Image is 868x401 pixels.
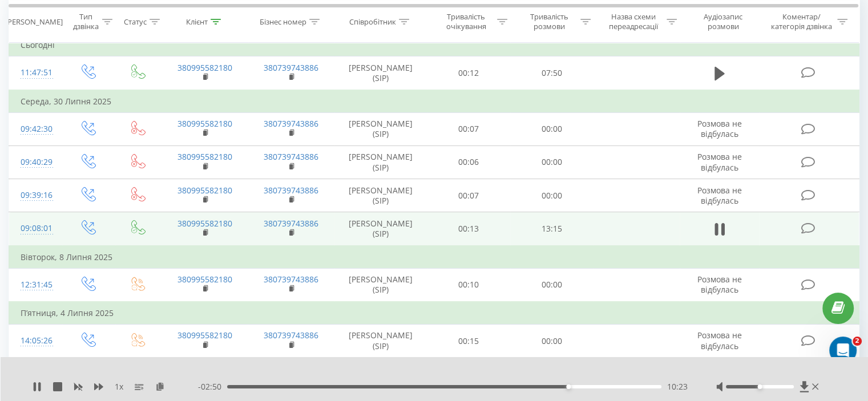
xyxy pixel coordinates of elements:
[9,302,859,325] td: П’ятниця, 4 Липня 2025
[334,145,427,179] td: [PERSON_NAME] (SIP)
[427,145,510,179] td: 00:06
[177,330,232,341] a: 380995582180
[264,118,318,129] a: 380739743886
[510,325,593,358] td: 00:00
[264,218,318,229] a: 380739743886
[520,12,578,31] div: Тривалість розмови
[177,274,232,285] a: 380995582180
[9,34,859,56] td: Сьогодні
[21,274,51,296] div: 12:31:45
[829,337,857,364] iframe: Intercom live chat
[697,185,742,206] span: Розмова не відбулась
[566,384,571,389] div: Accessibility label
[21,217,51,240] div: 09:08:01
[349,17,396,26] div: Співробітник
[690,12,757,31] div: Аудіозапис розмови
[21,330,51,352] div: 14:05:26
[115,381,123,392] span: 1 x
[438,12,495,31] div: Тривалість очікування
[334,268,427,302] td: [PERSON_NAME] (SIP)
[177,218,232,229] a: 380995582180
[334,325,427,358] td: [PERSON_NAME] (SIP)
[427,179,510,212] td: 00:07
[177,185,232,196] a: 380995582180
[9,90,859,113] td: Середа, 30 Липня 2025
[264,62,318,73] a: 380739743886
[510,179,593,212] td: 00:00
[510,268,593,302] td: 00:00
[264,185,318,196] a: 380739743886
[198,381,227,392] span: - 02:50
[264,330,318,341] a: 380739743886
[334,212,427,246] td: [PERSON_NAME] (SIP)
[604,12,664,31] div: Назва схеми переадресації
[264,151,318,162] a: 380739743886
[757,384,762,389] div: Accessibility label
[124,17,147,26] div: Статус
[21,62,51,84] div: 11:47:51
[427,325,510,358] td: 00:15
[264,274,318,285] a: 380739743886
[427,56,510,90] td: 00:12
[697,274,742,295] span: Розмова не відбулась
[9,246,859,269] td: Вівторок, 8 Липня 2025
[177,118,232,129] a: 380995582180
[853,337,862,346] span: 2
[427,268,510,302] td: 00:10
[260,17,306,26] div: Бізнес номер
[21,118,51,140] div: 09:42:30
[72,12,99,31] div: Тип дзвінка
[334,112,427,145] td: [PERSON_NAME] (SIP)
[667,381,688,392] span: 10:23
[334,179,427,212] td: [PERSON_NAME] (SIP)
[21,151,51,173] div: 09:40:29
[697,118,742,139] span: Розмова не відбулась
[5,17,63,26] div: [PERSON_NAME]
[697,151,742,172] span: Розмова не відбулась
[186,17,208,26] div: Клієнт
[427,112,510,145] td: 00:07
[177,151,232,162] a: 380995582180
[510,145,593,179] td: 00:00
[427,212,510,246] td: 00:13
[697,330,742,351] span: Розмова не відбулась
[510,56,593,90] td: 07:50
[334,56,427,90] td: [PERSON_NAME] (SIP)
[510,112,593,145] td: 00:00
[21,184,51,206] div: 09:39:16
[510,212,593,246] td: 13:15
[768,12,834,31] div: Коментар/категорія дзвінка
[177,62,232,73] a: 380995582180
